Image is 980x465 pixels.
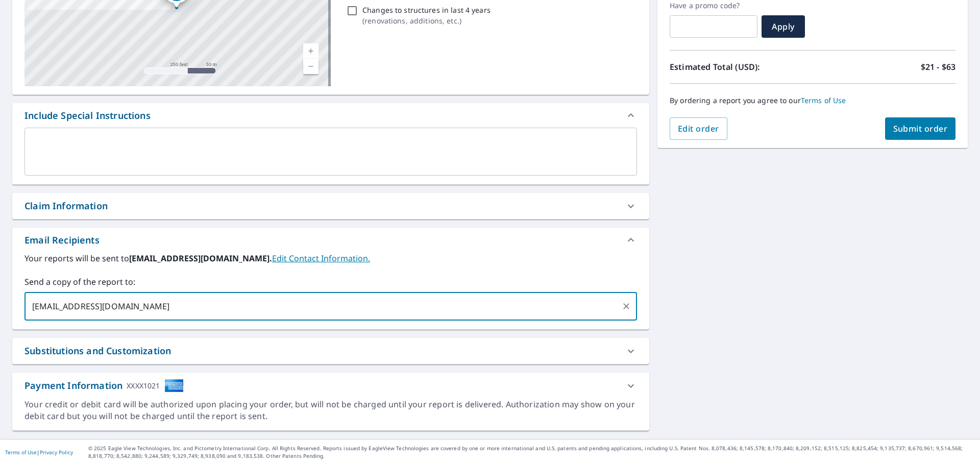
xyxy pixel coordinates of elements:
p: By ordering a report you agree to our [670,96,955,105]
p: ( renovations, additions, etc. ) [362,15,491,26]
p: © 2025 Eagle View Technologies, Inc. and Pictometry International Corp. All Rights Reserved. Repo... [88,445,975,460]
label: Your reports will be sent to [24,252,637,264]
div: Payment InformationXXXX1021cardImage [12,373,649,399]
button: Edit order [670,117,727,140]
div: Payment Information [24,379,184,393]
span: Submit order [893,123,948,134]
div: Email Recipients [24,233,100,247]
button: Clear [619,299,633,313]
div: Substitutions and Customization [12,338,649,364]
button: Apply [762,15,805,38]
b: [EMAIL_ADDRESS][DOMAIN_NAME]. [129,253,272,264]
div: Your credit or debit card will be authorized upon placing your order, but will not be charged unt... [24,399,637,422]
a: Current Level 17, Zoom In [303,43,318,59]
a: Terms of Use [801,95,846,105]
label: Have a promo code? [670,1,757,10]
button: Submit order [885,117,956,140]
a: Current Level 17, Zoom Out [303,59,318,74]
div: Email Recipients [12,228,649,252]
div: Include Special Instructions [24,109,151,123]
img: cardImage [164,379,184,393]
a: EditContactInfo [272,253,370,264]
div: Claim Information [24,199,108,213]
a: Privacy Policy [40,449,73,456]
label: Send a copy of the report to: [24,276,637,288]
p: | [5,449,73,455]
span: Apply [770,21,797,32]
p: Changes to structures in last 4 years [362,5,491,15]
div: XXXX1021 [127,379,160,393]
p: $21 - $63 [921,61,955,73]
div: Include Special Instructions [12,103,649,128]
a: Terms of Use [5,449,37,456]
p: Estimated Total (USD): [670,61,813,73]
div: Claim Information [12,193,649,219]
div: Substitutions and Customization [24,344,171,358]
span: Edit order [678,123,719,134]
